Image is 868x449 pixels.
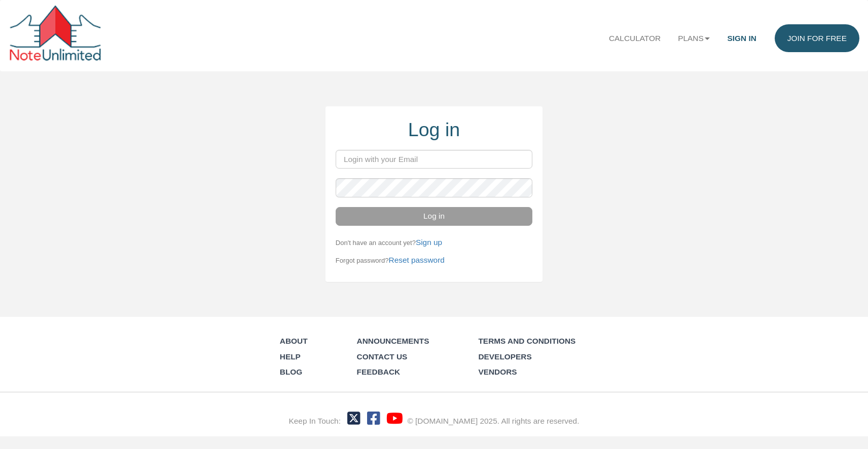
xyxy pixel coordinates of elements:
[407,416,579,427] div: © [DOMAIN_NAME] 2025. All rights are reserved.
[336,239,442,247] small: Don't have an account yet?
[389,256,445,264] a: Reset password
[478,352,531,361] a: Developers
[289,416,341,427] div: Keep In Touch:
[775,24,859,52] a: Join for FREE
[280,352,301,361] a: Help
[336,257,445,264] small: Forgot password?
[357,368,401,376] a: Feedback
[357,352,408,361] a: Contact Us
[718,24,765,52] a: Sign in
[280,337,308,345] a: About
[669,24,718,52] a: Plans
[478,337,575,345] a: Terms and Conditions
[336,116,532,144] div: Log in
[600,24,669,52] a: Calculator
[416,238,442,247] a: Sign up
[280,368,302,376] a: Blog
[336,150,532,169] input: Login with your Email
[336,207,532,226] button: Log in
[357,337,429,345] a: Announcements
[478,368,517,376] a: Vendors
